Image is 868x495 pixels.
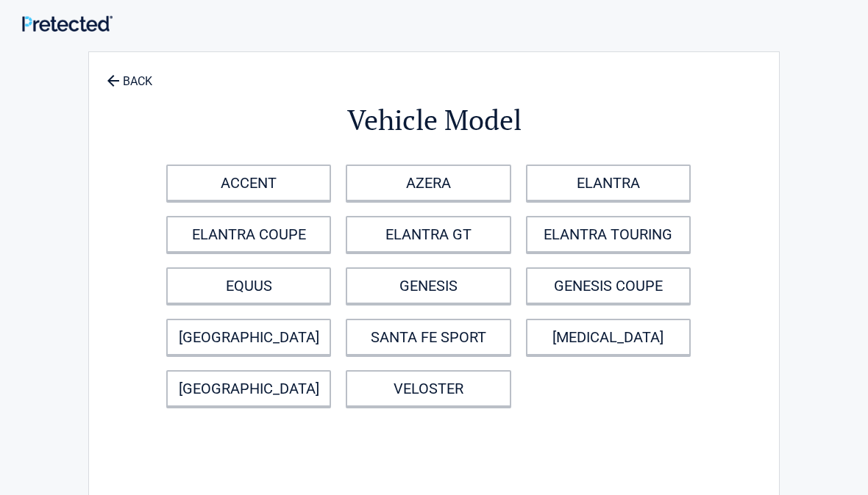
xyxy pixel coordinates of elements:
[22,15,113,32] img: Main Logo
[166,267,331,304] a: EQUUS
[526,267,691,304] a: GENESIS COUPE
[170,101,698,139] h2: Vehicle Model
[166,165,331,201] a: ACCENT
[346,165,511,201] a: AZERA
[526,216,691,253] a: ELANTRA TOURING
[166,319,331,355] a: [GEOGRAPHIC_DATA]
[166,216,331,253] a: ELANTRA COUPE
[346,319,511,355] a: SANTA FE SPORT
[346,370,511,407] a: VELOSTER
[166,370,331,407] a: [GEOGRAPHIC_DATA]
[526,319,691,355] a: [MEDICAL_DATA]
[346,216,511,253] a: ELANTRA GT
[346,267,511,304] a: GENESIS
[104,62,155,87] a: BACK
[526,165,691,201] a: ELANTRA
